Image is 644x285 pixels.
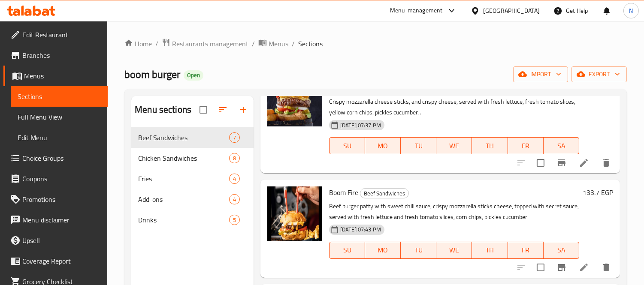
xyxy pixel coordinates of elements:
[292,39,295,49] li: /
[162,38,248,49] a: Restaurants management
[22,194,101,204] span: Promotions
[329,186,358,199] span: Boom Fire
[267,72,322,126] img: Boom Boom
[124,65,180,84] span: boom burger
[329,86,579,118] p: Beef burger patty topped with a special secret sauce, with kitchen Crispy onion rings, seasoned C...
[337,225,384,234] span: [DATE] 07:43 PM
[124,39,152,49] a: Home
[3,24,108,45] a: Edit Restaurant
[229,153,240,163] div: items
[22,215,101,225] span: Menu disclaimer
[544,137,579,154] button: SA
[532,258,550,276] span: Select to update
[333,244,362,256] span: SU
[212,99,233,120] span: Sort sections
[596,257,617,278] button: delete
[404,244,433,256] span: TU
[11,107,108,127] a: Full Menu View
[298,39,323,49] span: Sections
[267,186,322,241] img: Boom Fire
[551,257,572,278] button: Branch-specific-item
[131,124,254,234] nav: Menu sections
[11,86,108,107] a: Sections
[401,137,436,154] button: TU
[578,69,620,80] span: export
[138,215,229,225] span: Drinks
[24,71,101,81] span: Menus
[547,140,576,152] span: SA
[579,158,589,168] a: Edit menu item
[22,50,101,60] span: Branches
[360,189,408,198] span: Beef Sandwiches
[131,210,254,230] div: Drinks5
[3,210,108,230] a: Menu disclaimer
[483,6,540,15] div: [GEOGRAPHIC_DATA]
[18,91,101,102] span: Sections
[596,153,617,173] button: delete
[155,39,158,49] li: /
[337,121,384,129] span: [DATE] 07:37 PM
[230,195,239,204] span: 4
[258,38,288,49] a: Menus
[475,140,504,152] span: TH
[184,70,203,81] div: Open
[3,168,108,189] a: Coupons
[360,188,409,198] div: Beef Sandwiches
[547,244,576,256] span: SA
[511,244,540,256] span: FR
[3,230,108,251] a: Upsell
[583,186,613,198] h6: 133.7 EGP
[475,244,504,256] span: TH
[230,134,239,142] span: 7
[579,262,589,273] a: Edit menu item
[436,137,472,154] button: WE
[138,174,229,184] span: Fries
[511,140,540,152] span: FR
[22,235,101,246] span: Upsell
[329,201,579,222] p: Beef burger patty with sweet chili sauce, crispy mozzarella sticks cheese, topped with secret sau...
[329,242,365,259] button: SU
[365,137,401,154] button: MO
[184,72,203,79] span: Open
[508,242,544,259] button: FR
[544,242,579,259] button: SA
[404,140,433,152] span: TU
[131,168,254,189] div: Fries4
[230,154,239,162] span: 8
[369,244,397,256] span: MO
[138,153,229,163] span: Chicken Sandwiches
[333,140,362,152] span: SU
[229,132,240,143] div: items
[22,256,101,266] span: Coverage Report
[508,137,544,154] button: FR
[3,66,108,86] a: Menus
[472,137,508,154] button: TH
[229,174,240,184] div: items
[401,242,436,259] button: TU
[11,127,108,148] a: Edit Menu
[18,112,101,122] span: Full Menu View
[436,242,472,259] button: WE
[131,148,254,168] div: Chicken Sandwiches8
[131,189,254,210] div: Add-ons4
[472,242,508,259] button: TH
[440,140,469,152] span: WE
[18,132,101,143] span: Edit Menu
[229,215,240,225] div: items
[269,39,288,49] span: Menus
[138,194,229,204] span: Add-ons
[369,140,397,152] span: MO
[390,6,443,16] div: Menu-management
[194,101,212,119] span: Select all sections
[138,132,229,143] span: Beef Sandwiches
[22,174,101,184] span: Coupons
[551,153,572,173] button: Branch-specific-item
[629,6,633,15] span: N
[230,175,239,183] span: 4
[233,99,254,120] button: Add section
